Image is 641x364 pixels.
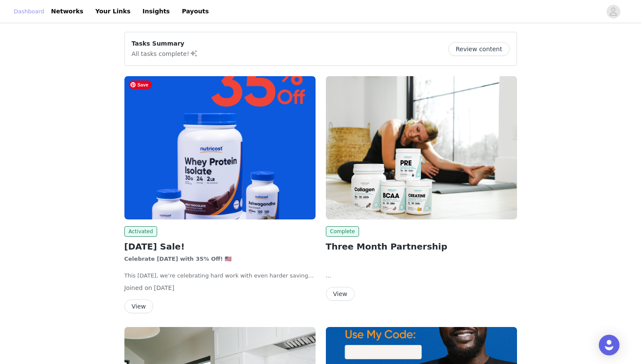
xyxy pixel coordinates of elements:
[124,240,316,253] h2: [DATE] Sale!
[124,303,153,310] a: View
[609,5,617,19] div: avatar
[137,2,175,21] a: Insights
[129,80,152,89] span: Save
[46,2,89,21] a: Networks
[326,287,355,301] button: View
[90,2,136,21] a: Your Links
[599,335,619,355] div: Open Intercom Messenger
[326,76,517,219] img: Nutricost
[132,39,198,48] p: Tasks Summary
[124,299,153,313] button: View
[124,284,152,291] span: Joined on
[326,291,355,297] a: View
[132,48,198,59] p: All tasks complete!
[448,42,509,56] button: Review content
[326,240,517,253] h2: Three Month Partnership
[326,226,359,237] span: Complete
[154,284,174,291] span: [DATE]
[124,256,232,262] strong: Celebrate [DATE] with 35% Off! 🇺🇸
[124,271,316,280] p: This [DATE], we’re celebrating hard work with even harder savings! From , enjoy during our [DATE]...
[177,2,214,21] a: Payouts
[14,7,44,16] a: Dashboard
[124,226,158,237] span: Activated
[124,76,316,219] img: Nutricost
